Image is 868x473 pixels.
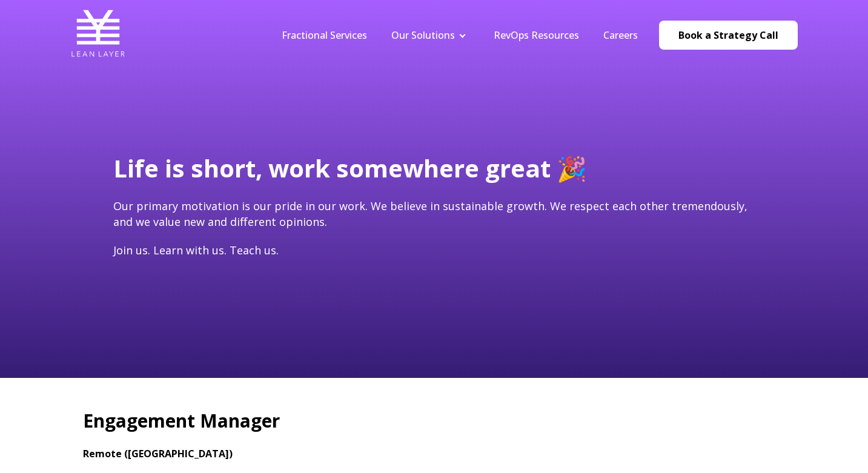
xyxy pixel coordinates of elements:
a: Careers [603,28,638,42]
div: Navigation Menu [270,28,650,42]
a: Fractional Services [282,28,367,42]
span: Life is short, work somewhere great 🎉 [113,151,587,185]
span: Our primary motivation is our pride in our work. We believe in sustainable growth. We respect eac... [113,199,747,228]
a: Book a Strategy Call [659,21,798,50]
a: RevOps Resources [494,28,579,42]
a: Our Solutions [391,28,455,42]
strong: Remote ([GEOGRAPHIC_DATA]) [83,447,233,460]
span: Join us. Learn with us. Teach us. [113,243,279,257]
h2: Engagement Manager [83,408,786,434]
img: Lean Layer Logo [71,6,125,61]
